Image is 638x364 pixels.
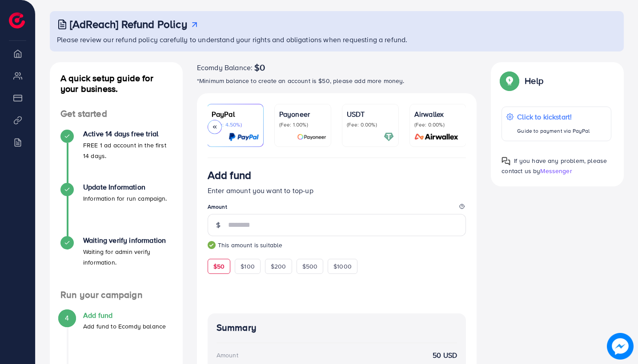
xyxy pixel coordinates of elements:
span: $1000 [333,262,352,271]
img: card [297,132,326,142]
p: Add fund to Ecomdy balance [83,321,166,332]
img: Popup guide [502,157,510,166]
span: $100 [241,262,255,271]
span: $50 [213,262,225,271]
p: *Minimum balance to create an account is $50, please add more money. [197,75,477,86]
h4: Run your campaign [50,289,183,301]
img: card [384,132,394,142]
p: FREE 1 ad account in the first 14 days. [83,140,172,161]
h4: A quick setup guide for your business. [50,73,183,94]
li: Update Information [50,183,183,236]
p: (Fee: 4.50%) [212,121,259,128]
h4: Get started [50,108,183,119]
p: Help [525,75,543,86]
span: $0 [254,62,265,73]
small: This amount is suitable [208,241,466,249]
h4: Summary [217,322,457,333]
p: Click to kickstart! [517,111,590,122]
img: Popup guide [502,73,518,89]
iframe: PayPal [377,285,466,300]
legend: Amount [208,203,466,214]
span: Ecomdy Balance: [197,62,253,73]
p: Information for run campaign. [83,193,167,204]
p: Please review our refund policy carefully to understand your rights and obligations when requesti... [57,34,618,45]
p: (Fee: 0.00%) [414,121,461,128]
li: Waiting verify information [50,236,183,289]
span: 4 [65,313,69,323]
p: (Fee: 1.00%) [279,121,326,128]
div: Amount [217,351,238,360]
h3: Add fund [208,169,251,182]
h4: Active 14 days free trial [83,130,172,138]
span: If you have any problem, please contact us by [502,156,607,175]
li: Active 14 days free trial [50,130,183,183]
p: Guide to payment via PayPal [517,126,590,136]
img: guide [208,241,216,249]
span: $200 [271,262,286,271]
p: Waiting for admin verify information. [83,246,172,268]
img: card [412,132,461,142]
h4: Update Information [83,183,167,191]
p: PayPal [212,109,259,119]
h4: Waiting verify information [83,236,172,245]
p: Airwallex [414,109,461,119]
img: logo [9,12,25,28]
h3: [AdReach] Refund Policy [70,18,187,31]
span: Messenger [540,166,572,175]
h4: Add fund [83,311,166,320]
span: $500 [302,262,318,271]
img: card [229,132,259,142]
strong: 50 USD [433,350,457,360]
img: image [607,333,634,360]
p: (Fee: 0.00%) [347,121,394,128]
p: Payoneer [279,109,326,119]
p: Enter amount you want to top-up [208,185,466,196]
p: USDT [347,109,394,119]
